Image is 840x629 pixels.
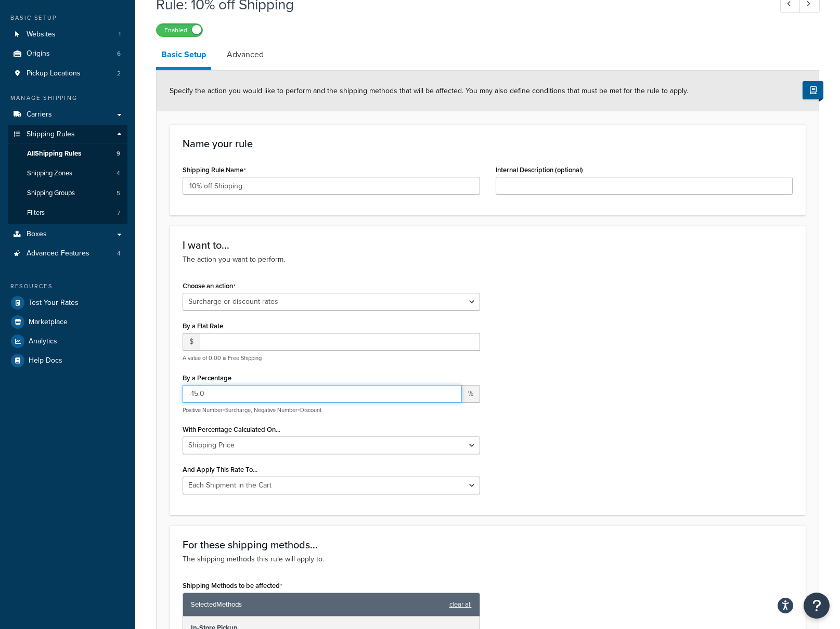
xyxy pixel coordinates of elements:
[8,144,127,163] a: AllShipping Rules9
[29,337,57,346] span: Analytics
[449,597,472,612] a: clear all
[8,225,127,244] a: Boxes
[8,203,127,223] li: Filters
[462,385,480,403] span: %
[183,138,793,149] h3: Name your rule
[8,105,127,124] a: Carriers
[8,44,127,63] a: Origins6
[8,14,127,22] div: Basic Setup
[183,554,793,565] p: The shipping methods this rule will apply to.
[183,166,246,174] label: Shipping Rule Name
[119,30,121,39] span: 1
[27,249,89,258] span: Advanced Features
[183,254,793,265] p: The action you want to perform.
[27,130,75,139] span: Shipping Rules
[183,582,282,590] label: Shipping Methods to be affected
[8,125,127,144] a: Shipping Rules
[29,318,68,327] span: Marketplace
[496,166,583,174] label: Internal Description (optional)
[8,25,127,44] li: Websites
[117,209,120,217] span: 7
[117,189,120,198] span: 5
[27,209,45,217] span: Filters
[170,85,688,96] span: Specify the action you would like to perform and the shipping methods that will be affected. You ...
[117,69,121,78] span: 2
[804,593,830,619] button: Open Resource Center
[183,374,231,382] label: By a Percentage
[8,44,127,63] li: Origins
[27,30,56,39] span: Websites
[8,244,127,263] a: Advanced Features4
[27,149,81,158] span: All Shipping Rules
[8,203,127,223] a: Filters7
[183,239,793,251] h3: I want to...
[27,69,81,78] span: Pickup Locations
[8,164,127,183] a: Shipping Zones4
[183,406,480,414] p: Positive Number=Surcharge, Negative Number=Discount
[117,149,120,158] span: 9
[183,539,793,550] h3: For these shipping methods...
[8,332,127,351] a: Analytics
[8,282,127,291] div: Resources
[8,351,127,370] a: Help Docs
[8,64,127,83] li: Pickup Locations
[8,313,127,331] a: Marketplace
[8,64,127,83] a: Pickup Locations2
[8,184,127,203] li: Shipping Groups
[8,244,127,263] li: Advanced Features
[29,299,79,307] span: Test Your Rates
[27,230,47,239] span: Boxes
[183,282,236,290] label: Choose an action
[157,24,202,36] label: Enabled
[117,49,121,58] span: 6
[183,333,200,351] span: $
[183,322,223,330] label: By a Flat Rate
[8,125,127,224] li: Shipping Rules
[8,184,127,203] a: Shipping Groups5
[117,169,120,178] span: 4
[27,189,75,198] span: Shipping Groups
[191,597,444,612] span: Selected Methods
[803,81,823,99] button: Show Help Docs
[29,356,62,365] span: Help Docs
[222,42,269,67] a: Advanced
[8,293,127,312] a: Test Your Rates
[8,25,127,44] a: Websites1
[183,426,280,433] label: With Percentage Calculated On...
[183,354,480,362] p: A value of 0.00 is Free Shipping
[156,42,211,70] a: Basic Setup
[183,466,257,473] label: And Apply This Rate To...
[8,164,127,183] li: Shipping Zones
[117,249,121,258] span: 4
[27,169,72,178] span: Shipping Zones
[27,49,50,58] span: Origins
[8,94,127,102] div: Manage Shipping
[27,110,52,119] span: Carriers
